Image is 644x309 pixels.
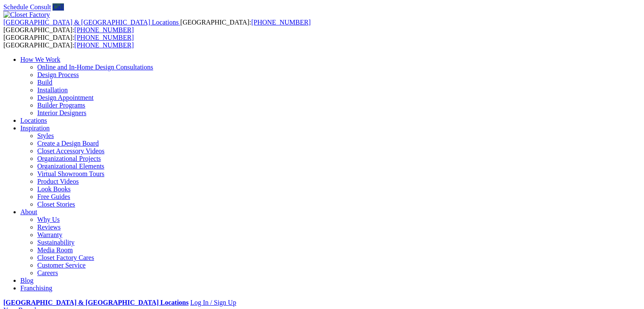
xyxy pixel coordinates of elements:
[37,132,54,139] a: Styles
[75,41,134,49] a: [PHONE_NUMBER]
[3,299,188,306] a: [GEOGRAPHIC_DATA] & [GEOGRAPHIC_DATA] Locations
[75,34,134,41] a: [PHONE_NUMBER]
[37,79,53,86] a: Build
[3,11,50,19] img: Closet Factory
[75,26,134,33] a: [PHONE_NUMBER]
[37,94,94,101] a: Design Appointment
[190,299,236,306] a: Log In / Sign Up
[37,254,94,261] a: Closet Factory Cares
[20,208,37,215] a: About
[37,71,79,78] a: Design Process
[3,19,311,33] span: [GEOGRAPHIC_DATA]: [GEOGRAPHIC_DATA]:
[37,269,58,276] a: Careers
[20,277,33,284] a: Blog
[3,34,134,49] span: [GEOGRAPHIC_DATA]: [GEOGRAPHIC_DATA]:
[37,216,60,223] a: Why Us
[20,284,53,292] a: Franchising
[37,185,71,193] a: Look Books
[37,223,61,231] a: Reviews
[37,170,105,177] a: Virtual Showroom Tours
[37,231,62,238] a: Warranty
[37,147,105,154] a: Closet Accessory Videos
[37,63,153,71] a: Online and In-Home Design Consultations
[37,163,104,170] a: Organizational Elements
[20,124,50,132] a: Inspiration
[37,86,68,94] a: Installation
[37,239,75,246] a: Sustainability
[3,3,51,11] a: Schedule Consult
[37,246,73,254] a: Media Room
[3,19,180,26] a: [GEOGRAPHIC_DATA] & [GEOGRAPHIC_DATA] Locations
[37,201,75,208] a: Closet Stories
[37,193,70,200] a: Free Guides
[3,19,179,26] span: [GEOGRAPHIC_DATA] & [GEOGRAPHIC_DATA] Locations
[251,19,310,26] a: [PHONE_NUMBER]
[20,56,61,63] a: How We Work
[20,117,47,124] a: Locations
[37,109,86,116] a: Interior Designers
[37,262,86,269] a: Customer Service
[37,140,99,147] a: Create a Design Board
[53,3,64,11] a: Call
[37,155,101,162] a: Organizational Projects
[37,102,85,109] a: Builder Programs
[37,178,79,185] a: Product Videos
